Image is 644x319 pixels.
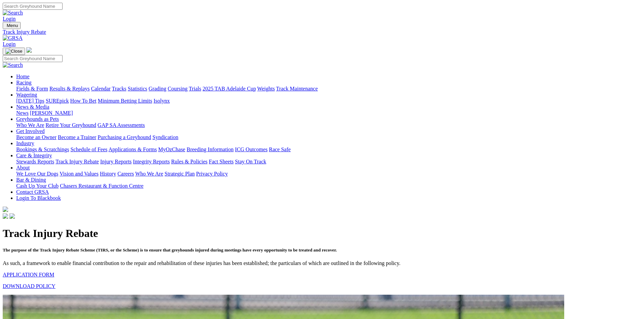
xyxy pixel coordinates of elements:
[3,16,16,22] a: Login
[3,29,641,35] a: Track Injury Rebate
[152,134,178,140] a: Syndication
[16,110,28,116] a: News
[16,177,46,183] a: Bar & Dining
[55,159,99,164] a: Track Injury Rebate
[98,98,152,104] a: Minimum Betting Limits
[16,80,31,85] a: Racing
[16,86,641,92] div: Racing
[16,153,52,158] a: Care & Integrity
[16,98,641,104] div: Wagering
[276,86,318,91] a: Track Maintenance
[235,147,267,152] a: ICG Outcomes
[235,159,266,164] a: Stay On Track
[58,134,96,140] a: Become a Trainer
[16,171,58,177] a: We Love Our Dogs
[16,183,58,189] a: Cash Up Your Club
[46,122,96,128] a: Retire Your Greyhound
[3,55,63,62] input: Search
[16,128,45,134] a: Get Involved
[269,147,290,152] a: Race Safe
[30,110,73,116] a: [PERSON_NAME]
[133,159,170,164] a: Integrity Reports
[7,23,18,28] span: Menu
[3,207,8,212] img: logo-grsa-white.png
[158,147,185,152] a: MyOzChase
[16,165,30,170] a: About
[3,260,641,266] p: As such, a framework to enable financial contribution to the repair and rehabilitation of these i...
[16,122,44,128] a: Who We Are
[98,122,145,128] a: GAP SA Assessments
[3,283,55,289] a: DOWNLOAD POLICY
[100,159,132,164] a: Injury Reports
[109,147,157,152] a: Applications & Forms
[149,86,166,91] a: Grading
[117,171,134,177] a: Careers
[153,98,170,104] a: Isolynx
[16,74,29,79] a: Home
[16,134,56,140] a: Become an Owner
[187,147,234,152] a: Breeding Information
[70,98,97,104] a: How To Bet
[135,171,163,177] a: Who We Are
[26,47,32,53] img: logo-grsa-white.png
[16,159,54,164] a: Stewards Reports
[16,189,49,195] a: Contact GRSA
[3,22,21,29] button: Toggle navigation
[112,86,126,91] a: Tracks
[196,171,228,177] a: Privacy Policy
[5,49,22,54] img: Close
[91,86,111,91] a: Calendar
[16,183,641,189] div: Bar & Dining
[16,110,641,116] div: News & Media
[16,147,69,152] a: Bookings & Scratchings
[100,171,116,177] a: History
[3,35,23,41] img: GRSA
[3,10,23,16] img: Search
[165,171,195,177] a: Strategic Plan
[46,98,69,104] a: SUREpick
[257,86,275,91] a: Weights
[3,62,23,68] img: Search
[209,159,234,164] a: Fact Sheets
[9,213,15,219] img: twitter.svg
[16,122,641,128] div: Greyhounds as Pets
[171,159,208,164] a: Rules & Policies
[202,86,256,91] a: 2025 TAB Adelaide Cup
[3,247,641,253] h5: The purpose of the Track Injury Rebate Scheme (TIRS, or the Scheme) is to ensure that greyhounds ...
[60,183,143,189] a: Chasers Restaurant & Function Centre
[16,104,49,110] a: News & Media
[3,3,63,10] input: Search
[3,272,54,277] a: APPLICATION FORM
[98,134,151,140] a: Purchasing a Greyhound
[16,147,641,153] div: Industry
[128,86,147,91] a: Statistics
[3,227,641,240] h1: Track Injury Rebate
[49,86,90,91] a: Results & Replays
[16,159,641,165] div: Care & Integrity
[3,41,16,47] a: Login
[16,140,34,146] a: Industry
[70,147,107,152] a: Schedule of Fees
[3,48,25,55] button: Toggle navigation
[16,92,37,98] a: Wagering
[59,171,98,177] a: Vision and Values
[189,86,201,91] a: Trials
[168,86,188,91] a: Coursing
[16,171,641,177] div: About
[16,98,44,104] a: [DATE] Tips
[3,213,8,219] img: facebook.svg
[16,195,61,201] a: Login To Blackbook
[16,134,641,140] div: Get Involved
[16,86,48,91] a: Fields & Form
[16,116,59,122] a: Greyhounds as Pets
